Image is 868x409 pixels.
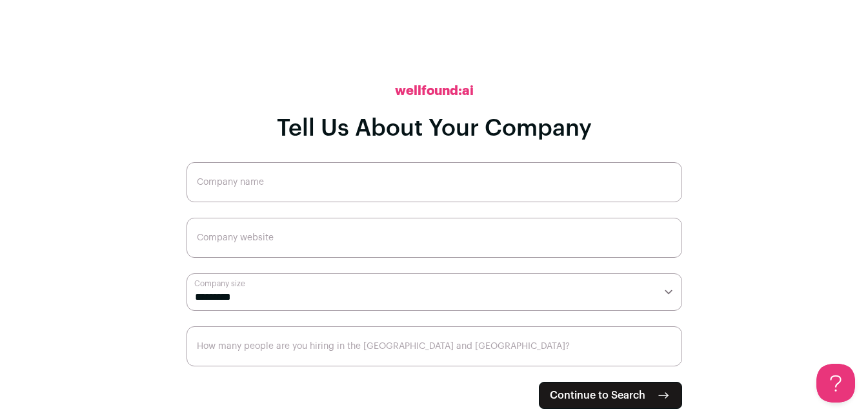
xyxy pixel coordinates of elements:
button: Continue to Search [539,382,682,409]
input: How many people are you hiring in the US and Canada? [187,326,682,366]
input: Company website [187,218,682,258]
h2: wellfound:ai [395,82,474,100]
span: Continue to Search [550,388,645,403]
input: Company name [187,162,682,202]
iframe: Toggle Customer Support [816,364,855,403]
h1: Tell Us About Your Company [277,116,592,142]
